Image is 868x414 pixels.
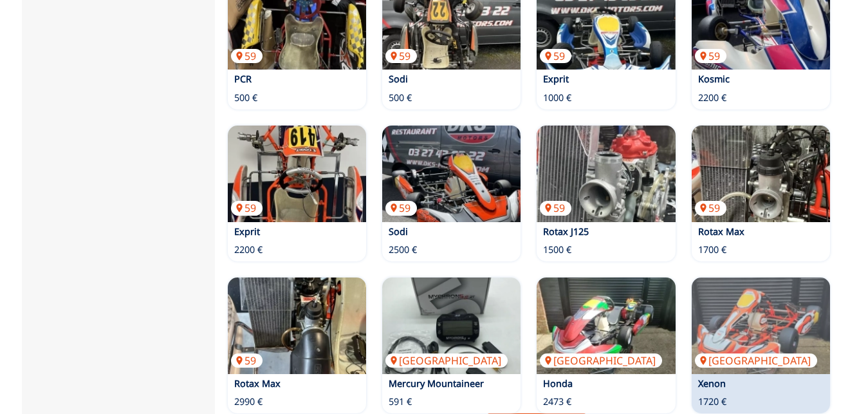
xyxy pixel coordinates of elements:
[692,126,830,222] a: Rotax Max59
[382,126,521,222] a: Sodi59
[537,126,675,222] img: Rotax J125
[385,353,508,368] p: [GEOGRAPHIC_DATA]
[228,278,366,374] a: Rotax Max59
[234,225,260,238] a: Exprit
[389,377,484,390] a: Mercury Mountaineer
[389,73,408,85] a: Sodi
[698,73,730,85] a: Kosmic
[692,278,830,374] a: Xenon[GEOGRAPHIC_DATA]
[234,91,257,104] p: 500 €
[234,395,263,408] p: 2990 €
[382,278,521,374] a: Mercury Mountaineer[GEOGRAPHIC_DATA]
[389,225,408,238] a: Sodi
[382,126,521,222] img: Sodi
[695,353,817,368] p: [GEOGRAPHIC_DATA]
[698,395,726,408] p: 1720 €
[543,377,573,390] a: Honda
[695,201,726,215] p: 59
[698,377,726,390] a: Xenon
[537,278,675,374] a: Honda[GEOGRAPHIC_DATA]
[231,353,263,368] p: 59
[234,73,252,85] a: PCR
[389,91,412,104] p: 500 €
[692,126,830,222] img: Rotax Max
[543,225,589,238] a: Rotax J125
[543,73,569,85] a: Exprit
[228,126,366,222] a: Exprit59
[692,278,830,374] img: Xenon
[543,395,571,408] p: 2473 €
[234,377,281,390] a: Rotax Max
[385,201,417,215] p: 59
[228,126,366,222] img: Exprit
[540,49,571,63] p: 59
[698,91,726,104] p: 2200 €
[543,243,571,256] p: 1500 €
[698,243,726,256] p: 1700 €
[698,225,744,238] a: Rotax Max
[228,278,366,374] img: Rotax Max
[537,278,675,374] img: Honda
[389,243,417,256] p: 2500 €
[382,278,521,374] img: Mercury Mountaineer
[537,126,675,222] a: Rotax J12559
[389,395,412,408] p: 591 €
[231,201,263,215] p: 59
[234,243,263,256] p: 2200 €
[540,201,571,215] p: 59
[695,49,726,63] p: 59
[540,353,662,368] p: [GEOGRAPHIC_DATA]
[231,49,263,63] p: 59
[385,49,417,63] p: 59
[543,91,571,104] p: 1000 €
